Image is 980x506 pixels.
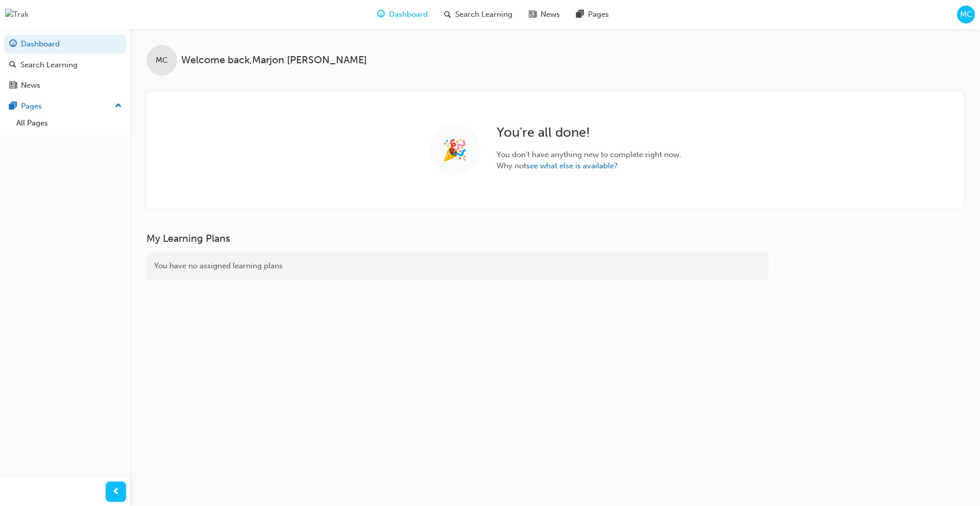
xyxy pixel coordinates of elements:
[521,4,568,25] a: news-iconNews
[389,9,428,20] span: Dashboard
[9,81,17,90] span: news-icon
[21,80,40,91] div: News
[455,9,512,20] span: Search Learning
[529,8,536,21] span: news-icon
[369,4,436,25] a: guage-iconDashboard
[444,8,451,21] span: search-icon
[957,6,975,23] button: MC
[5,9,29,20] img: Trak
[588,9,609,20] span: Pages
[9,40,17,49] span: guage-icon
[4,97,126,116] button: Pages
[377,8,385,21] span: guage-icon
[146,233,769,244] h3: My Learning Plans
[115,99,122,113] span: up-icon
[526,161,618,170] a: see what else is available?
[541,9,560,20] span: News
[20,59,78,71] div: Search Learning
[442,144,468,156] span: 🎉
[960,9,972,20] span: MC
[9,102,17,111] span: pages-icon
[576,8,584,21] span: pages-icon
[112,486,120,498] span: prev-icon
[497,149,681,161] span: You don ' t have anything new to complete right now.
[156,55,168,66] span: MC
[497,160,681,172] span: Why not
[4,33,126,97] button: DashboardSearch LearningNews
[12,115,126,131] a: All Pages
[4,56,126,74] a: Search Learning
[146,252,769,280] div: You have no assigned learning plans
[497,124,681,141] h2: You ' re all done!
[9,61,16,70] span: search-icon
[568,4,617,25] a: pages-iconPages
[4,35,126,54] a: Dashboard
[4,76,126,95] a: News
[21,100,42,112] div: Pages
[436,4,521,25] a: search-iconSearch Learning
[181,55,367,66] span: Welcome back , Marjon [PERSON_NAME]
